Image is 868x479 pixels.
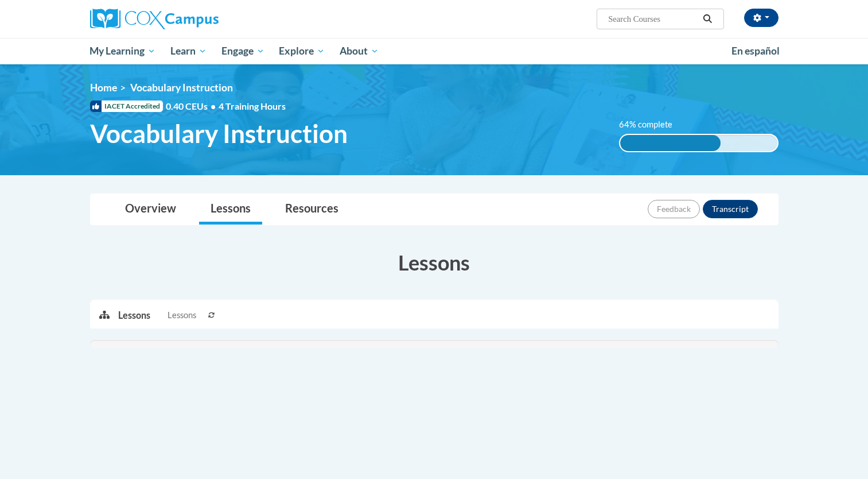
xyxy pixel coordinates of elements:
[274,194,350,225] a: Resources
[620,135,721,151] div: 64% complete
[731,45,780,57] span: En español
[279,44,325,58] span: Explore
[744,9,779,27] button: Account Settings
[90,9,308,29] a: Cox Campus
[90,248,779,277] h3: Lessons
[607,12,699,26] input: Search Courses
[211,101,216,111] span: •
[703,200,758,218] button: Transcript
[118,309,150,322] p: Lessons
[219,101,286,111] span: 4 Training Hours
[166,100,219,113] span: 0.40 CEUs
[73,38,796,64] div: Main menu
[619,118,685,131] label: 64% complete
[83,38,164,64] a: My Learning
[699,12,716,26] button: Search
[332,38,386,64] a: About
[170,44,207,58] span: Learn
[130,82,233,94] span: Vocabulary Instruction
[114,194,188,225] a: Overview
[221,44,264,58] span: Engage
[214,38,272,64] a: Engage
[648,200,700,218] button: Feedback
[724,39,787,63] a: En español
[90,118,348,149] span: Vocabulary Instruction
[271,38,332,64] a: Explore
[90,9,219,29] img: Cox Campus
[90,101,163,112] span: IACET Accredited
[90,82,117,94] a: Home
[168,309,196,322] span: Lessons
[163,38,214,64] a: Learn
[199,194,262,225] a: Lessons
[340,44,379,58] span: About
[89,44,155,58] span: My Learning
